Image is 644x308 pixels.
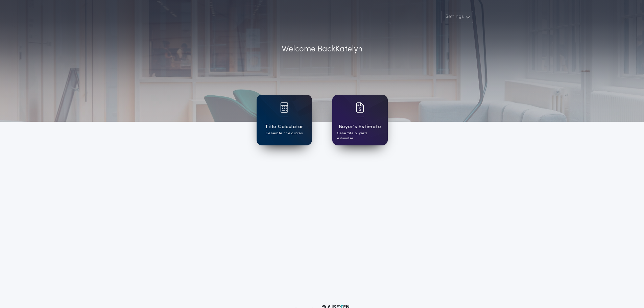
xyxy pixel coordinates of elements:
[265,123,303,131] h1: Title Calculator
[282,43,362,55] p: Welcome Back Katelyn
[441,11,473,23] button: Settings
[339,123,381,131] h1: Buyer's Estimate
[280,102,288,113] img: card icon
[257,95,312,145] a: card iconTitle CalculatorGenerate title quotes
[332,95,388,145] a: card iconBuyer's EstimateGenerate buyer's estimates
[337,131,383,141] p: Generate buyer's estimates
[356,102,364,113] img: card icon
[266,131,303,136] p: Generate title quotes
